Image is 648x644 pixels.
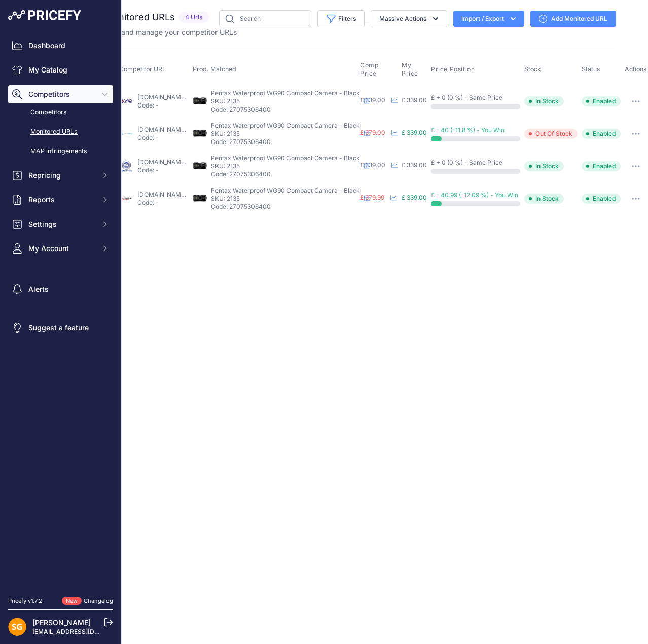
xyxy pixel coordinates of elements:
[582,96,621,106] span: Enabled
[28,89,95,99] span: Competitors
[28,219,95,229] span: Settings
[431,65,477,74] button: Price Position
[32,628,138,635] a: [EMAIL_ADDRESS][DOMAIN_NAME]
[402,129,427,136] span: £ 339.00
[360,96,385,104] span: £ 339.00
[28,243,95,254] span: My Account
[211,89,360,97] span: Pentax Waterproof WG90 Compact Camera - Black
[211,162,360,170] p: SKU: 2135
[105,27,237,38] p: Add and manage your competitor URLs
[431,94,502,101] span: £ + 0 (0 %) - Same Price
[8,103,113,121] a: Competitors
[8,215,113,233] button: Settings
[431,65,475,74] span: Price Position
[8,142,113,160] a: MAP infringements
[8,239,113,258] button: My Account
[137,126,203,133] a: [DOMAIN_NAME][URL]
[453,11,524,27] button: Import / Export
[524,194,564,204] span: In Stock
[193,65,236,73] span: Prod. Matched
[8,85,113,103] button: Competitors
[582,161,621,171] span: Enabled
[62,597,82,605] span: New
[402,161,427,169] span: £ 339.00
[8,123,113,141] a: Monitored URLs
[582,194,621,204] span: Enabled
[28,195,95,205] span: Reports
[431,126,505,134] span: £ - 40 (-11.8 %) - You Win
[211,130,360,138] p: SKU: 2135
[137,199,189,207] p: Code: -
[317,10,365,27] button: Filters
[625,65,647,73] span: Actions
[105,10,175,24] h2: Monitored URLs
[360,161,385,169] span: £ 339.00
[28,170,95,181] span: Repricing
[360,61,398,78] button: Comp. Price
[137,158,203,166] a: [DOMAIN_NAME][URL]
[524,129,578,139] span: Out Of Stock
[360,194,384,201] span: £ 379.99
[84,597,113,604] a: Changelog
[119,65,166,73] span: Competitor URL
[371,10,447,27] button: Massive Actions
[8,37,113,585] nav: Sidebar
[8,597,42,605] div: Pricefy v1.7.2
[8,191,113,209] button: Reports
[8,166,113,185] button: Repricing
[137,134,189,142] p: Code: -
[211,203,360,211] p: Code: 27075306400
[524,161,564,171] span: In Stock
[8,61,113,79] a: My Catalog
[8,37,113,55] a: Dashboard
[219,10,311,27] input: Search
[530,11,616,27] a: Add Monitored URL
[137,191,203,198] a: [DOMAIN_NAME][URL]
[211,187,360,194] span: Pentax Waterproof WG90 Compact Camera - Black
[211,122,360,129] span: Pentax Waterproof WG90 Compact Camera - Black
[211,170,360,178] p: Code: 27075306400
[8,10,81,20] img: Pricefy Logo
[211,138,360,146] p: Code: 27075306400
[402,96,427,104] span: £ 339.00
[402,61,427,78] button: My Price
[402,61,425,78] span: My Price
[360,129,385,136] span: £ 379.00
[582,129,621,139] span: Enabled
[8,280,113,298] a: Alerts
[137,166,189,174] p: Code: -
[137,101,189,110] p: Code: -
[524,65,541,73] span: Stock
[431,191,518,199] span: £ - 40.99 (-12.09 %) - You Win
[32,618,91,627] a: [PERSON_NAME]
[524,96,564,106] span: In Stock
[360,61,395,78] span: Comp. Price
[582,65,600,73] span: Status
[211,105,360,114] p: Code: 27075306400
[211,154,360,162] span: Pentax Waterproof WG90 Compact Camera - Black
[431,159,502,166] span: £ + 0 (0 %) - Same Price
[179,12,209,23] span: 4 Urls
[211,195,360,203] p: SKU: 2135
[137,93,203,101] a: [DOMAIN_NAME][URL]
[402,194,427,201] span: £ 339.00
[8,318,113,337] a: Suggest a feature
[211,97,360,105] p: SKU: 2135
